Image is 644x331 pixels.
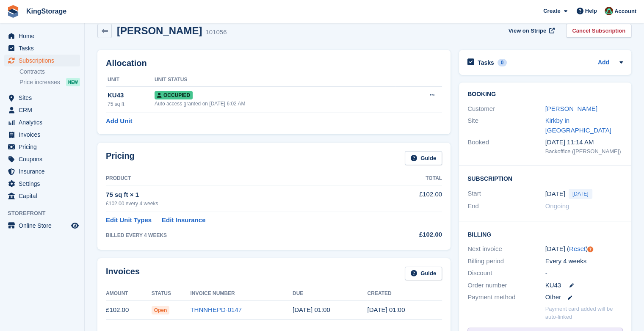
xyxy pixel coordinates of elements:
th: Unit Status [155,73,395,87]
img: John King [605,7,613,15]
a: Cancel Subscription [566,24,631,38]
div: Other [545,292,623,302]
time: 2025-08-28 00:00:52 UTC [367,306,405,313]
a: Price increases NEW [19,77,80,87]
a: KingStorage [23,4,70,18]
a: menu [4,190,80,202]
a: Reset [569,245,586,252]
div: Auto access granted on [DATE] 6:02 AM [155,100,395,108]
div: 75 sq ft [108,100,155,108]
div: 0 [498,59,507,66]
a: menu [4,30,80,42]
div: NEW [66,78,80,86]
a: menu [4,141,80,153]
a: [PERSON_NAME] [545,105,597,112]
a: Add [598,58,609,68]
div: Site [467,116,545,135]
div: [DATE] ( ) [545,244,623,254]
th: Created [367,287,442,301]
span: [DATE] [569,189,592,199]
a: menu [4,129,80,141]
a: menu [4,153,80,165]
time: 2025-08-29 00:00:00 UTC [293,306,330,313]
a: menu [4,92,80,104]
td: £102.00 [106,301,152,320]
th: Product [106,172,379,185]
h2: Invoices [106,267,140,281]
img: stora-icon-8386f47178a22dfd0bd8f6a31ec36ba5ce8667c1dd55bd0f319d3a0aa187defe.svg [7,5,19,18]
span: Invoices [19,129,69,141]
a: menu [4,104,80,116]
a: Preview store [70,221,80,231]
a: Guide [405,151,442,165]
div: Billing period [467,257,545,266]
div: £102.00 [379,230,442,240]
span: Analytics [19,116,69,128]
th: Amount [106,287,152,301]
div: Order number [467,281,545,290]
div: - [545,268,623,278]
a: menu [4,220,80,232]
h2: [PERSON_NAME] [117,25,202,36]
a: Edit Insurance [162,215,205,225]
span: Capital [19,190,69,202]
span: Create [543,7,560,15]
td: £102.00 [379,185,442,212]
div: Next invoice [467,244,545,254]
div: Start [467,189,545,199]
div: Booked [467,138,545,155]
span: KU43 [545,281,561,290]
div: £102.00 every 4 weeks [106,200,379,207]
div: [DATE] 11:14 AM [545,138,623,147]
span: Subscriptions [19,55,69,66]
div: BILLED EVERY 4 WEEKS [106,232,379,239]
div: Every 4 weeks [545,257,623,266]
span: Pricing [19,141,69,153]
a: View on Stripe [505,24,556,38]
span: CRM [19,104,69,116]
div: Payment method [467,292,545,302]
div: 101056 [205,28,227,37]
span: Occupied [155,91,193,99]
span: Ongoing [545,202,569,210]
div: 75 sq ft × 1 [106,190,379,200]
a: Contracts [19,68,80,76]
th: Unit [106,73,155,87]
div: End [467,201,545,211]
time: 2025-08-28 00:00:00 UTC [545,189,565,199]
span: Insurance [19,165,69,177]
a: Add Unit [106,116,132,126]
a: menu [4,55,80,66]
div: Customer [467,104,545,114]
a: menu [4,42,80,54]
span: Settings [19,178,69,190]
h2: Tasks [478,59,494,66]
span: Online Store [19,220,69,232]
span: Tasks [19,42,69,54]
span: Storefront [8,209,84,218]
h2: Billing [467,230,623,238]
span: Help [585,7,597,15]
h2: Subscription [467,174,623,182]
th: Total [379,172,442,185]
span: Sites [19,92,69,104]
th: Due [293,287,368,301]
a: menu [4,116,80,128]
span: Home [19,30,69,42]
span: Coupons [19,153,69,165]
th: Status [152,287,191,301]
a: Kirkby in [GEOGRAPHIC_DATA] [545,117,611,134]
a: menu [4,178,80,190]
th: Invoice Number [190,287,293,301]
span: Open [152,306,170,314]
div: Tooltip anchor [586,245,594,253]
div: Backoffice ([PERSON_NAME]) [545,147,623,156]
div: KU43 [108,91,155,100]
h2: Allocation [106,58,442,68]
a: Guide [405,267,442,281]
a: THNNHEPD-0147 [190,306,242,313]
p: Payment card added will be auto-linked [545,305,623,321]
a: Edit Unit Types [106,215,152,225]
h2: Pricing [106,151,135,165]
span: View on Stripe [509,27,546,35]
